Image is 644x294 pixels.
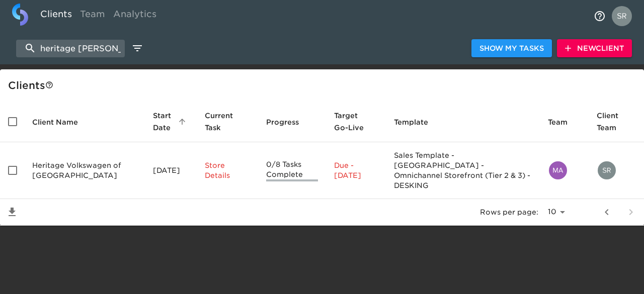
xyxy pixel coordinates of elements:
span: This is the next Task in this Hub that should be completed [205,110,237,134]
span: Client Team [597,110,636,134]
p: Store Details [205,160,250,180]
input: search [16,40,125,57]
select: rows per page [542,205,569,220]
img: sreeramsarma.gvs@cdk.com [598,161,616,179]
span: Template [394,116,441,128]
img: logo [12,4,28,26]
a: Team [76,4,109,28]
img: Profile [612,6,632,26]
span: New Client [565,42,624,55]
img: matthew.grajales@cdk.com [549,161,567,179]
td: [DATE] [145,142,196,199]
span: Show My Tasks [479,42,544,55]
td: Heritage Volkswagen of [GEOGRAPHIC_DATA] [24,142,145,199]
button: notifications [588,4,612,28]
button: Show My Tasks [471,39,552,58]
a: Clients [36,4,76,28]
p: Due - [DATE] [334,160,378,180]
div: Client s [8,77,640,93]
span: Target Go-Live [334,110,378,134]
span: Calculated based on the start date and the duration of all Tasks contained in this Hub. [334,110,365,134]
button: previous page [595,200,619,224]
span: Team [548,116,581,128]
a: Analytics [109,4,160,28]
p: Rows per page: [480,207,538,217]
svg: This is a list of all of your clients and clients shared with you [45,81,53,89]
div: matthew.grajales@cdk.com [548,160,581,180]
div: sreeramsarma.gvs@cdk.com [597,160,636,180]
td: 0/8 Tasks Complete [258,142,326,199]
button: edit [129,40,146,57]
span: Current Task [205,110,250,134]
span: Progress [266,116,312,128]
button: NewClient [557,39,632,58]
span: Start Date [153,110,188,134]
td: Sales Template - [GEOGRAPHIC_DATA] - Omnichannel Storefront (Tier 2 & 3) - DESKING [386,142,540,199]
span: Client Name [32,116,91,128]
